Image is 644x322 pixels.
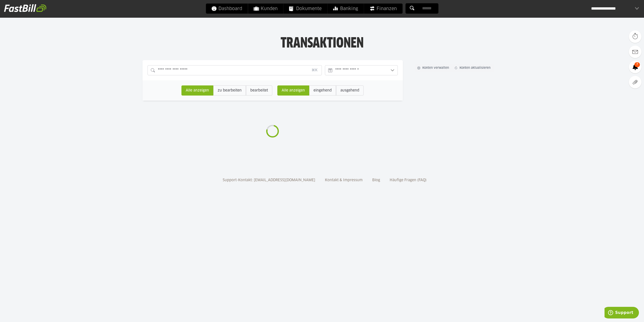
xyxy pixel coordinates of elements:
[181,85,213,96] sl-radio-button: Alle anzeigen
[277,85,309,96] sl-radio-button: Alle anzeigen
[415,64,452,72] sl-button: Konten verwalten
[206,4,248,14] a: Dashboard
[221,178,317,182] a: Support-Kontakt: [EMAIL_ADDRESS][DOMAIN_NAME]
[248,4,283,14] a: Kunden
[309,85,336,96] sl-radio-button: eingehend
[254,4,278,14] span: Kunden
[4,4,46,12] img: fastbill_logo_white.png
[629,61,641,73] a: 7
[370,178,382,182] a: Blog
[283,4,327,14] a: Dokumente
[336,85,364,96] sl-radio-button: ausgehend
[333,4,358,14] span: Banking
[323,178,364,182] a: Kontakt & Impressum
[452,64,494,72] sl-button: Konten aktualisieren
[211,4,242,14] span: Dashboard
[364,4,402,14] a: Finanzen
[213,85,246,96] sl-radio-button: zu bearbeiten
[51,36,593,49] h1: Transaktionen
[289,4,322,14] span: Dokumente
[246,85,272,96] sl-radio-button: bearbeitet
[327,4,364,14] a: Banking
[369,4,397,14] span: Finanzen
[605,307,639,319] iframe: Öffnet ein Widget, in dem Sie weitere Informationen finden
[311,68,318,73] div: ⌘K
[634,62,640,67] span: 7
[629,76,641,88] div: Belege verwalten
[388,178,428,182] a: Häufige Fragen (FAQ)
